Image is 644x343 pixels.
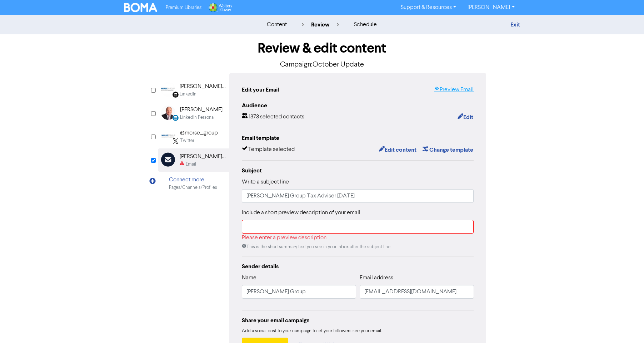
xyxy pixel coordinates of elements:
[457,113,474,122] button: Edit
[180,82,225,91] div: [PERSON_NAME] Group
[360,274,393,282] label: Email address
[395,2,462,13] a: Support & Resources
[124,3,158,12] img: BOMA Logo
[180,114,215,121] div: LinkedIn Personal
[242,328,474,335] div: Add a social post to your campaign to let your followers see your email.
[158,59,486,70] p: Campaign: October Update
[242,274,256,282] label: Name
[242,244,474,250] div: This is the short summary text you see in your inbox after the subject line.
[242,166,474,175] div: Subject
[161,129,175,143] img: Twitter
[169,184,217,191] div: Pages/Channels/Profiles
[242,234,474,242] div: Please enter a preview description
[158,125,229,148] div: Twitter@morse_groupTwitter
[180,137,194,144] div: Twitter
[180,129,218,137] div: @morse_group
[161,82,175,97] img: Linkedin
[208,3,232,12] img: Wolters Kluwer
[302,20,339,29] div: review
[422,145,474,155] button: Change template
[242,145,295,155] div: Template selected
[267,20,287,29] div: content
[242,316,474,325] div: Share your email campaign
[186,161,196,168] div: Email
[434,85,474,94] a: Preview Email
[158,40,486,57] h1: Review & edit content
[242,85,279,94] div: Edit your Email
[354,20,377,29] div: schedule
[166,5,202,10] span: Premium Libraries:
[242,209,360,217] label: Include a short preview description of your email
[158,172,229,195] div: Connect morePages/Channels/Profiles
[242,101,474,110] div: Audience
[158,102,229,125] div: LinkedinPersonal [PERSON_NAME]LinkedIn Personal
[242,134,474,142] div: Email template
[242,113,304,122] div: 1373 selected contacts
[242,262,474,271] div: Sender details
[608,309,644,343] iframe: Chat Widget
[169,176,217,184] div: Connect more
[180,106,223,114] div: [PERSON_NAME]
[379,145,417,155] button: Edit content
[180,152,225,161] div: [PERSON_NAME] Group
[180,91,196,98] div: LinkedIn
[242,178,289,186] label: Write a subject line
[462,2,520,13] a: [PERSON_NAME]
[158,78,229,102] div: Linkedin [PERSON_NAME] GroupLinkedIn
[158,148,229,172] div: [PERSON_NAME] GroupEmail
[510,21,520,28] a: Exit
[161,106,175,120] img: LinkedinPersonal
